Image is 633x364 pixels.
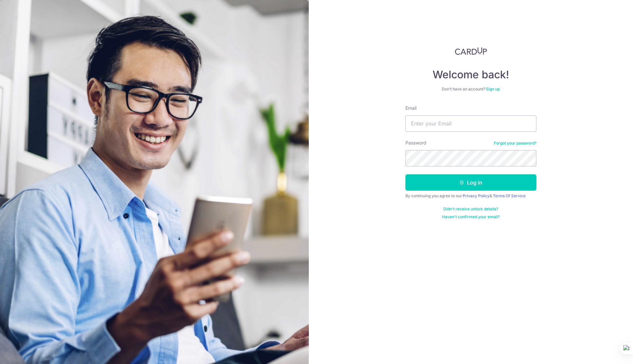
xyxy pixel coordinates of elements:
button: Log in [405,174,536,191]
img: CardUp Logo [455,47,487,55]
input: Enter your Email [405,115,536,132]
a: Sign up [486,86,500,91]
div: By continuing you agree to our & [405,193,536,199]
label: Email [405,105,417,111]
label: Password [405,140,426,146]
a: Forgot your password? [494,141,536,146]
h4: Welcome back! [405,68,536,81]
div: Don’t have an account? [405,86,536,92]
